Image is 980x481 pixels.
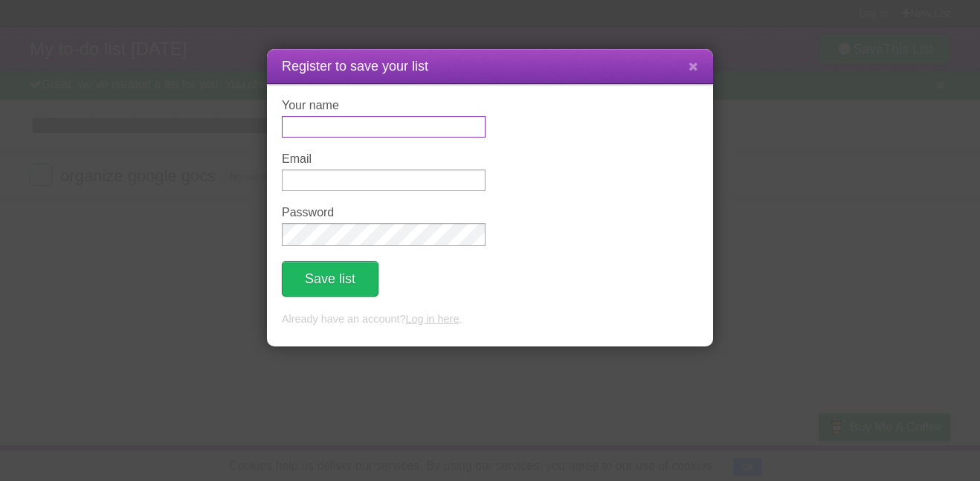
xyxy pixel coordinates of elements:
[282,57,698,77] h1: Register to save your list
[282,99,486,112] label: Your name
[282,261,378,297] button: Save list
[405,313,459,325] a: Log in here
[282,311,698,328] p: Already have an account? .
[282,206,486,219] label: Password
[282,152,486,166] label: Email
